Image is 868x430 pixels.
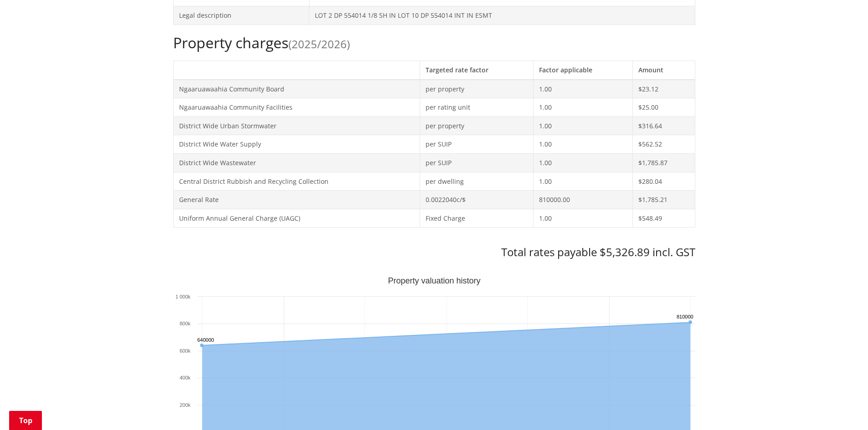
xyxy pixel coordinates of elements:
[173,246,695,259] h3: Total rates payable $5,326.89 incl. GST
[633,191,695,209] td: $1,785.21
[534,98,633,117] td: 1.00
[173,34,695,51] h2: Property charges
[420,191,534,209] td: 0.0022040c/$
[180,375,190,380] text: 400k
[173,135,420,154] td: District Wide Water Supply
[173,116,420,135] td: District Wide Urban Stormwater
[534,116,633,135] td: 1.00
[388,276,480,285] text: Property valuation history
[534,153,633,172] td: 1.00
[173,6,309,25] td: Legal description
[420,98,534,117] td: per rating unit
[175,294,190,299] text: 1 000k
[688,320,692,324] path: Sunday, Jun 30, 12:00, 810,000. Capital Value.
[173,80,420,98] td: Ngaaruawaahia Community Board
[534,172,633,191] td: 1.00
[633,80,695,98] td: $23.12
[534,80,633,98] td: 1.00
[173,191,420,209] td: General Rate
[197,337,214,343] text: 640000
[180,348,190,354] text: 600k
[534,209,633,228] td: 1.00
[200,344,204,347] path: Wednesday, Jun 30, 12:00, 640,000. Capital Value.
[420,61,534,79] th: Targeted rate factor
[633,209,695,228] td: $548.49
[420,135,534,154] td: per SUIP
[534,191,633,209] td: 810000.00
[633,98,695,117] td: $25.00
[677,314,693,319] text: 810000
[420,153,534,172] td: per SUIP
[420,209,534,228] td: Fixed Charge
[288,36,350,51] span: (2025/2026)
[633,135,695,154] td: $562.52
[633,172,695,191] td: $280.04
[309,6,695,25] td: LOT 2 DP 554014 1/8 SH IN LOT 10 DP 554014 INT IN ESMT
[173,172,420,191] td: Central District Rubbish and Recycling Collection
[826,392,859,425] iframe: Messenger Launcher
[633,153,695,172] td: $1,785.87
[420,80,534,98] td: per property
[180,321,190,326] text: 800k
[534,135,633,154] td: 1.00
[420,116,534,135] td: per property
[173,153,420,172] td: District Wide Wastewater
[173,98,420,117] td: Ngaaruawaahia Community Facilities
[420,172,534,191] td: per dwelling
[180,402,190,408] text: 200k
[534,61,633,79] th: Factor applicable
[633,61,695,79] th: Amount
[173,209,420,228] td: Uniform Annual General Charge (UAGC)
[9,411,42,430] a: Top
[633,116,695,135] td: $316.64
